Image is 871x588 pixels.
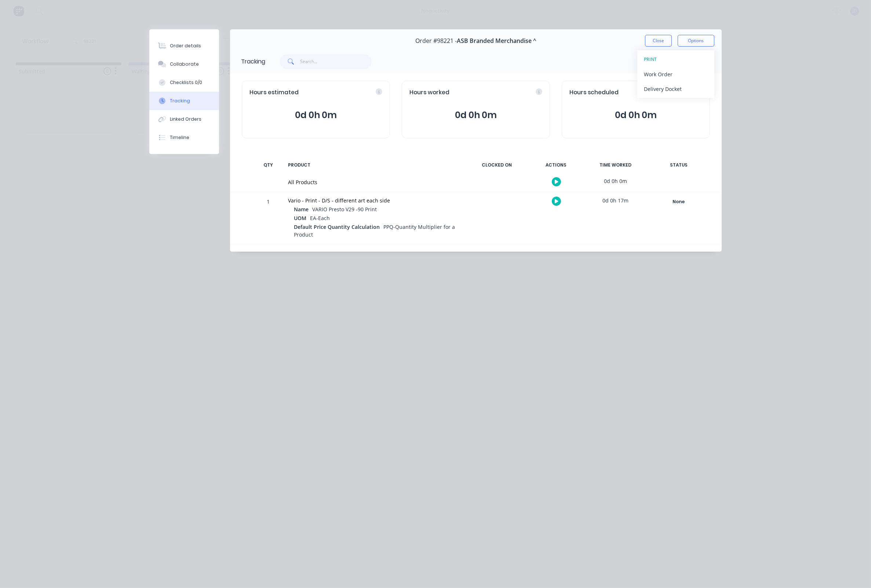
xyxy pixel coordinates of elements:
[170,98,190,104] div: Tracking
[457,37,536,44] span: ASB Branded Merchandise ^
[288,178,460,186] div: All Products
[294,223,455,238] span: PPQ-Quantity Multiplier for a Product
[588,192,643,209] div: 0d 0h 17m
[409,109,542,122] span: 0d 0h 0m
[310,215,330,222] span: EA-Each
[170,116,201,123] div: Linked Orders
[249,109,382,122] span: 0d 0h 0m
[294,205,309,213] span: Name
[469,157,524,173] div: CLOCKED ON
[170,43,201,49] div: Order details
[149,37,219,55] button: Order details
[652,197,706,207] button: None
[645,35,672,47] button: Close
[241,57,265,66] div: Tracking
[284,157,465,173] div: PRODUCT
[637,81,714,96] button: Delivery Docket
[678,35,714,47] button: Options
[257,157,279,173] div: QTY
[637,67,714,81] button: Work Order
[588,157,643,173] div: TIME WORKED
[652,197,705,207] div: None
[588,173,643,189] div: 0d 0h 0m
[644,84,708,94] div: Delivery Docket
[170,61,199,67] div: Collaborate
[569,88,619,97] span: Hours scheduled
[149,128,219,147] button: Timeline
[288,197,460,204] div: Vario - Print - D/S - different art each side
[294,214,306,222] span: UOM
[637,52,714,67] button: PRINT
[300,54,372,69] input: Search...
[149,55,219,73] button: Collaborate
[249,88,299,97] span: Hours estimated
[149,110,219,128] button: Linked Orders
[569,109,702,122] span: 0d 0h 0m
[648,157,710,173] div: STATUS
[170,134,189,141] div: Timeline
[312,206,377,213] span: VARIO Presto V29 -90 Print
[415,37,457,44] span: Order #98221 -
[149,73,219,92] button: Checklists 0/0
[644,69,708,80] div: Work Order
[170,79,202,86] div: Checklists 0/0
[257,193,279,244] div: 1
[409,88,449,97] span: Hours worked
[149,92,219,110] button: Tracking
[644,55,708,64] div: PRINT
[294,223,380,231] span: Default Price Quantity Calculation
[529,157,584,173] div: ACTIONS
